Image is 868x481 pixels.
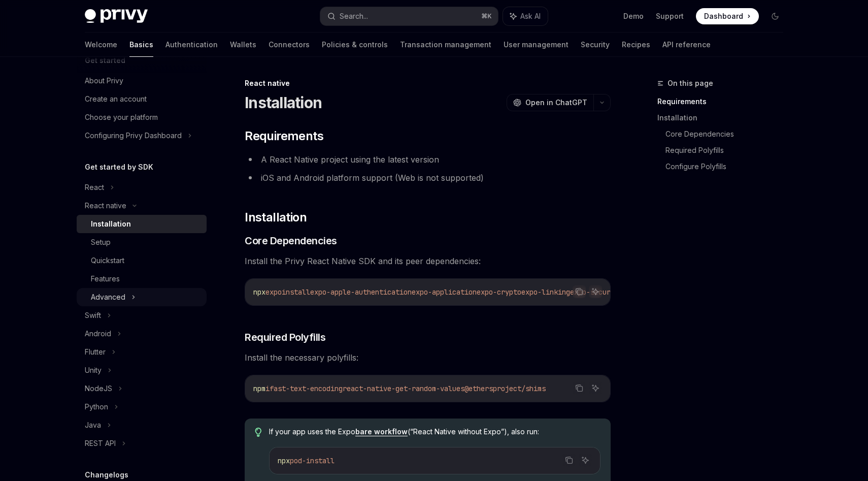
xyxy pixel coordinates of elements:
[85,33,117,57] a: Welcome
[85,9,148,23] img: dark logo
[245,234,337,248] span: Core Dependencies
[85,437,116,450] div: REST API
[767,8,783,24] button: Toggle dark mode
[77,90,207,108] a: Create an account
[657,110,791,126] a: Installation
[245,78,611,88] div: React native
[85,419,101,431] div: Java
[91,236,111,248] div: Setup
[310,287,412,297] span: expo-apple-authentication
[343,384,464,393] span: react-native-get-random-values
[278,456,290,465] span: npx
[245,152,611,167] li: A React Native project using the latest version
[589,381,602,395] button: Ask AI
[91,218,131,230] div: Installation
[412,287,477,297] span: expo-application
[253,287,265,297] span: npx
[573,285,586,298] button: Copy the contents from the code block
[667,77,713,89] span: On this page
[320,7,498,25] button: Search...⌘K
[340,10,368,22] div: Search...
[589,285,602,298] button: Ask AI
[85,469,128,481] h5: Changelogs
[265,287,282,297] span: expo
[290,456,335,465] span: pod-install
[657,93,791,110] a: Requirements
[656,11,684,21] a: Support
[255,428,262,437] svg: Tip
[520,11,541,21] span: Ask AI
[270,384,343,393] span: fast-text-encoding
[245,350,611,365] span: Install the necessary polyfills:
[662,33,711,57] a: API reference
[269,427,600,437] span: If your app uses the Expo (“React Native without Expo”), also run:
[85,382,112,395] div: NodeJS
[85,346,106,358] div: Flutter
[623,11,644,21] a: Demo
[665,142,791,158] a: Required Polyfills
[77,233,207,251] a: Setup
[91,291,125,303] div: Advanced
[253,384,265,393] span: npm
[245,171,611,185] li: iOS and Android platform support (Web is not supported)
[77,270,207,288] a: Features
[77,108,207,126] a: Choose your platform
[525,98,587,108] span: Open in ChatGPT
[245,209,307,226] span: Installation
[562,454,576,467] button: Copy the contents from the code block
[355,427,408,436] a: bare workflow
[400,33,491,57] a: Transaction management
[165,33,218,57] a: Authentication
[91,254,124,267] div: Quickstart
[265,384,270,393] span: i
[481,12,492,20] span: ⌘ K
[85,93,147,105] div: Create an account
[245,254,611,268] span: Install the Privy React Native SDK and its peer dependencies:
[507,94,593,111] button: Open in ChatGPT
[129,33,153,57] a: Basics
[581,33,610,57] a: Security
[573,381,586,395] button: Copy the contents from the code block
[245,128,323,144] span: Requirements
[477,287,521,297] span: expo-crypto
[464,384,546,393] span: @ethersproject/shims
[91,273,120,285] div: Features
[85,309,101,322] div: Swift
[704,11,743,21] span: Dashboard
[665,158,791,175] a: Configure Polyfills
[230,33,256,57] a: Wallets
[504,33,569,57] a: User management
[579,454,592,467] button: Ask AI
[245,93,322,112] h1: Installation
[245,330,325,344] span: Required Polyfills
[77,72,207,90] a: About Privy
[85,401,108,413] div: Python
[570,287,639,297] span: expo-secure-store
[77,215,207,233] a: Installation
[85,161,153,173] h5: Get started by SDK
[85,200,126,212] div: React native
[282,287,310,297] span: install
[77,251,207,270] a: Quickstart
[269,33,310,57] a: Connectors
[85,130,182,142] div: Configuring Privy Dashboard
[85,364,102,376] div: Unity
[696,8,759,24] a: Dashboard
[322,33,388,57] a: Policies & controls
[85,75,123,87] div: About Privy
[503,7,548,25] button: Ask AI
[521,287,570,297] span: expo-linking
[85,111,158,123] div: Choose your platform
[85,328,111,340] div: Android
[85,181,104,194] div: React
[622,33,650,57] a: Recipes
[665,126,791,142] a: Core Dependencies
